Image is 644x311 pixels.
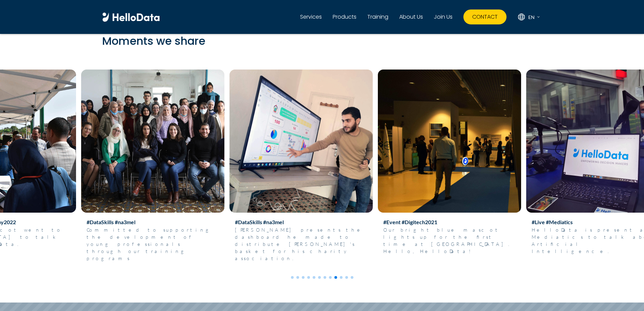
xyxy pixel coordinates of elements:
img: #Event #Digitech2021 [378,70,521,213]
a: HelloData [102,13,160,22]
a: About Us [399,13,423,21]
bdi: #Live #Mediatics [532,219,573,225]
p: Committed to supporting the development of young professionals through our training programs [87,226,219,262]
span: en [528,14,535,21]
bdi: #Event #Digitech2021 [383,219,437,225]
a: Products [333,13,356,21]
div: en [517,9,542,24]
a: Training [367,13,388,21]
img: #DataSkills #na3mel [229,70,373,213]
a: Join Us [434,13,453,21]
bdi: #DataSkills #na3mel [235,219,284,225]
a: Services [300,13,322,21]
p: Our bright blue mascot lights up for the first time at [GEOGRAPHIC_DATA]. Hello, HelloData! [383,226,516,255]
bdi: #DataSkills #na3mel [87,219,135,225]
img: #DataSkills #na3mel [81,70,224,213]
a: Contact [463,9,507,24]
p: [PERSON_NAME] presents the dashboard he made to distribute [PERSON_NAME]'s basket for his charity... [235,226,367,262]
h2: Moments we share [102,35,542,58]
